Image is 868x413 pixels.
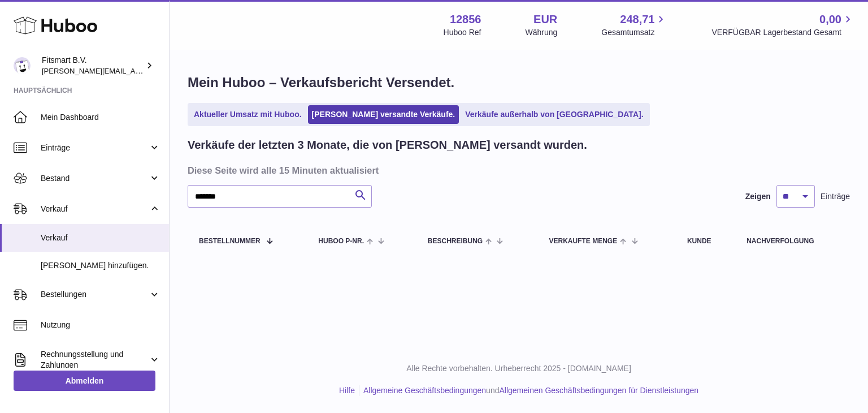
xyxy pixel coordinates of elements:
[359,385,698,396] li: und
[41,173,149,184] span: Bestand
[450,12,481,27] strong: 12856
[526,27,558,38] div: Währung
[687,238,724,245] div: Kunde
[41,260,160,271] span: [PERSON_NAME] hinzufügen.
[499,386,698,395] a: Allgemeinen Geschäftsbedingungen für Dienstleistungen
[190,105,306,124] a: Aktueller Umsatz mit Huboo.
[711,27,854,38] span: VERFÜGBAR Lagerbestand Gesamt
[461,105,647,124] a: Verkäufe außerhalb von [GEOGRAPHIC_DATA].
[601,27,667,38] span: Gesamtumsatz
[14,371,155,391] a: Abmelden
[14,57,31,74] img: jonathan@leaderoo.com
[549,238,618,245] span: Verkaufte Menge
[42,55,144,76] div: Fitsmart B.V.
[747,238,839,245] div: Nachverfolgung
[819,12,841,27] span: 0,00
[821,191,850,202] span: Einträge
[444,27,481,38] div: Huboo Ref
[41,143,149,153] span: Einträge
[601,12,667,38] a: 248,71 Gesamtumsatz
[620,12,654,27] span: 248,71
[42,66,227,75] span: [PERSON_NAME][EMAIL_ADDRESS][DOMAIN_NAME]
[41,349,149,371] span: Rechnungsstellung und Zahlungen
[308,105,459,124] a: [PERSON_NAME] versandte Verkäufe.
[711,12,854,38] a: 0,00 VERFÜGBAR Lagerbestand Gesamt
[179,363,859,374] p: Alle Rechte vorbehalten. Urheberrecht 2025 - [DOMAIN_NAME]
[41,204,149,214] span: Verkauf
[188,74,850,92] h1: Mein Huboo – Verkaufsbericht Versendet.
[428,238,483,245] span: Beschreibung
[188,137,587,153] h2: Verkäufe der letzten 3 Monate, die von [PERSON_NAME] versandt wurden.
[339,386,355,395] a: Hilfe
[199,238,261,245] span: Bestellnummer
[41,320,160,330] span: Nutzung
[363,386,486,395] a: Allgemeine Geschäftsbedingungen
[318,238,364,245] span: Huboo P-Nr.
[41,112,160,123] span: Mein Dashboard
[745,191,771,202] label: Zeigen
[533,12,557,27] strong: EUR
[41,233,160,243] span: Verkauf
[188,164,847,177] h3: Diese Seite wird alle 15 Minuten aktualisiert
[41,289,149,300] span: Bestellungen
